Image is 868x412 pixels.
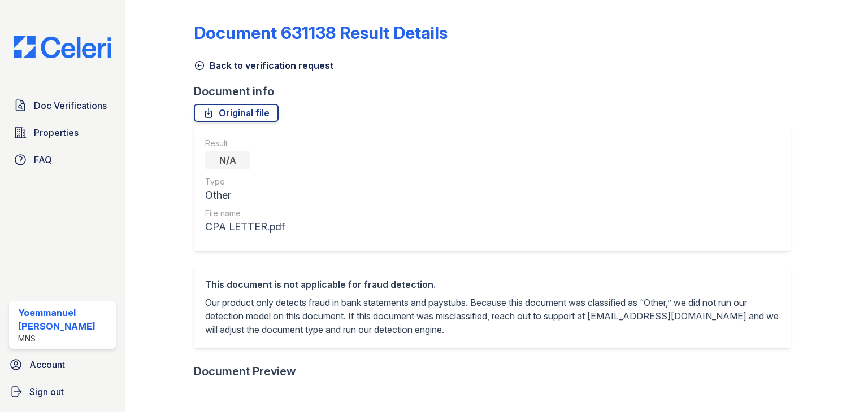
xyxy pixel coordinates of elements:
[205,187,285,203] div: Other
[29,385,64,398] span: Sign out
[34,153,52,166] span: FAQ
[5,36,120,58] img: CE_Logo_Blue-a8612792a0a2168367f1c8372b55b34899dd931a85d93a1a3d3e32e68fde9ad4.png
[9,94,116,117] a: Doc Verifications
[205,176,285,187] div: Type
[194,363,296,379] div: Document Preview
[205,296,779,336] p: Our product only detects fraud in bank statements and paystubs. Because this document was classif...
[205,208,285,219] div: File name
[194,23,448,43] a: Document 631138 Result Details
[5,353,120,376] a: Account
[18,333,111,344] div: MNS
[205,219,285,235] div: CPA LETTER.pdf
[29,358,65,371] span: Account
[34,99,107,112] span: Doc Verifications
[5,380,120,403] a: Sign out
[34,126,79,139] span: Properties
[205,138,285,149] div: Result
[194,59,333,72] a: Back to verification request
[9,148,116,171] a: FAQ
[194,104,279,122] a: Original file
[205,278,779,291] div: This document is not applicable for fraud detection.
[194,84,800,99] div: Document info
[205,151,250,169] div: N/A
[9,121,116,144] a: Properties
[18,306,111,333] div: Yoemmanuel [PERSON_NAME]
